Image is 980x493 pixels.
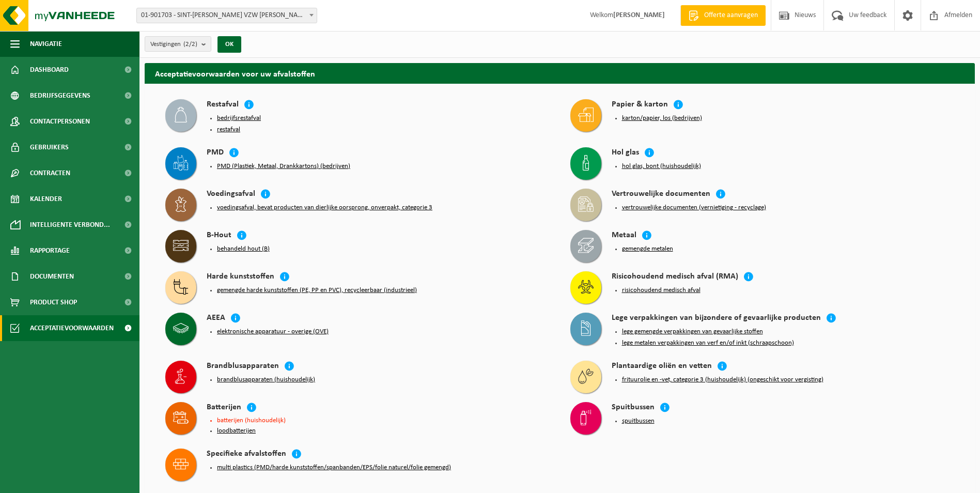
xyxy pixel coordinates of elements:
[30,160,70,186] span: Contracten
[217,204,432,212] button: voedingsafval, bevat producten van dierlijke oorsprong, onverpakt, categorie 3
[217,464,451,472] button: multi plastics (PMD/harde kunststoffen/spanbanden/EPS/folie naturel/folie gemengd)
[145,36,211,52] button: Vestigingen(2/2)
[622,339,794,347] button: lege metalen verpakkingen van verf en/of inkt (schraapschoon)
[217,245,270,253] button: behandeld hout (B)
[145,63,975,83] h2: Acceptatievoorwaarden voor uw afvalstoffen
[30,31,62,57] span: Navigatie
[622,204,766,212] button: vertrouwelijke documenten (vernietiging - recyclage)
[217,162,350,171] button: PMD (Plastiek, Metaal, Drankkartons) (bedrijven)
[217,328,329,336] button: elektronische apparatuur - overige (OVE)
[207,449,286,460] h4: Specifieke afvalstoffen
[207,99,239,111] h4: Restafval
[207,189,255,201] h4: Voedingsafval
[30,83,90,109] span: Bedrijfsgegevens
[622,417,655,425] button: spuitbussen
[622,245,673,253] button: gemengde metalen
[612,99,668,111] h4: Papier & karton
[622,162,701,171] button: hol glas, bont (huishoudelijk)
[217,114,261,122] button: bedrijfsrestafval
[30,57,69,83] span: Dashboard
[612,230,636,242] h4: Metaal
[622,114,702,122] button: karton/papier, los (bedrijven)
[612,402,655,414] h4: Spuitbussen
[136,8,317,23] span: 01-901703 - SINT-JOZEF KLINIEK VZW PITTEM - PITTEM
[207,271,274,283] h4: Harde kunststoffen
[217,126,240,134] button: restafval
[613,11,665,19] strong: [PERSON_NAME]
[30,238,70,264] span: Rapportage
[622,376,823,384] button: frituurolie en -vet, categorie 3 (huishoudelijk) (ongeschikt voor vergisting)
[622,328,763,336] button: lege gemengde verpakkingen van gevaarlijke stoffen
[217,36,241,53] button: OK
[612,271,738,283] h4: Risicohoudend medisch afval (RMA)
[702,10,760,21] span: Offerte aanvragen
[30,289,77,315] span: Product Shop
[30,186,62,212] span: Kalender
[30,264,74,289] span: Documenten
[207,402,241,414] h4: Batterijen
[217,286,417,295] button: gemengde harde kunststoffen (PE, PP en PVC), recycleerbaar (industrieel)
[183,41,197,48] count: (2/2)
[622,286,701,295] button: risicohoudend medisch afval
[30,212,110,238] span: Intelligente verbond...
[612,147,639,159] h4: Hol glas
[207,147,224,159] h4: PMD
[217,376,315,384] button: brandblusapparaten (huishoudelijk)
[217,427,256,435] button: loodbatterijen
[30,315,114,341] span: Acceptatievoorwaarden
[217,417,550,424] li: batterijen (huishoudelijk)
[680,5,766,26] a: Offerte aanvragen
[30,134,69,160] span: Gebruikers
[612,189,710,201] h4: Vertrouwelijke documenten
[137,8,317,23] span: 01-901703 - SINT-JOZEF KLINIEK VZW PITTEM - PITTEM
[612,313,821,325] h4: Lege verpakkingen van bijzondere of gevaarlijke producten
[207,361,279,373] h4: Brandblusapparaten
[150,37,197,52] span: Vestigingen
[207,230,231,242] h4: B-Hout
[207,313,225,325] h4: AEEA
[612,361,712,373] h4: Plantaardige oliën en vetten
[30,109,90,134] span: Contactpersonen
